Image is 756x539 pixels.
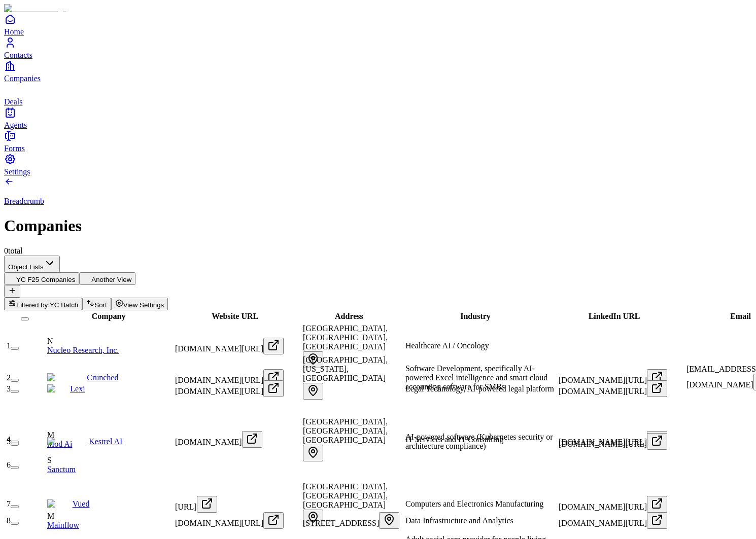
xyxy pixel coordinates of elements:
span: [DOMAIN_NAME][URL] [559,387,647,396]
span: Sort [94,301,107,309]
span: [GEOGRAPHIC_DATA], [GEOGRAPHIC_DATA], [GEOGRAPHIC_DATA] [303,417,388,444]
span: LinkedIn URL [589,312,640,320]
span: Legal Technology, AI-powered legal platform [405,384,554,393]
span: Software Development, specifically AI-powered Excel intelligence and smart cloud accounting softw... [405,364,547,391]
p: Breadcrumb [4,197,752,206]
span: [DOMAIN_NAME][URL] [559,440,647,448]
a: Sanctum [47,465,76,474]
img: Item Brain Logo [4,4,66,13]
button: Open [379,512,399,529]
img: Vued [47,499,73,509]
span: Deals [4,97,22,106]
button: Open [263,369,284,386]
span: [GEOGRAPHIC_DATA], [GEOGRAPHIC_DATA], [GEOGRAPHIC_DATA] [303,324,388,351]
button: Another View [79,272,135,285]
div: 0 total [4,246,752,256]
a: Mainflow [47,521,79,529]
span: Companies [4,74,41,83]
span: [DOMAIN_NAME][URL] [175,344,263,353]
button: Open [647,369,667,386]
span: Filtered by: [16,301,50,309]
span: 1 [7,341,11,350]
button: Open [197,496,217,513]
img: Kestrel AI [47,437,89,446]
span: Forms [4,144,25,153]
span: [URL] [175,502,197,511]
span: Data Infrastructure and Analytics [405,516,513,525]
span: 8 [7,516,11,525]
button: Open [647,512,667,529]
a: Lexi [70,384,85,393]
button: Open [263,338,284,354]
button: Open [647,433,667,450]
button: Sort [82,298,111,310]
span: Contacts [4,51,32,59]
span: 5 [7,437,11,446]
span: [DOMAIN_NAME][URL] [559,519,647,527]
a: Kestrel AI [89,437,122,446]
a: Home [4,13,752,36]
button: Open [647,496,667,513]
button: Open [647,380,667,397]
a: Forms [4,130,752,153]
span: Healthcare AI / Oncology [405,341,489,350]
span: Computers and Electronics Manufacturing [405,499,543,508]
span: 2 [7,373,11,382]
span: [STREET_ADDRESS] [303,519,379,527]
span: [GEOGRAPHIC_DATA], [US_STATE], [GEOGRAPHIC_DATA] [303,355,388,382]
span: [GEOGRAPHIC_DATA], [GEOGRAPHIC_DATA], [GEOGRAPHIC_DATA] [303,482,388,509]
a: Agents [4,106,752,129]
span: [DOMAIN_NAME][URL] [175,387,263,396]
a: deals [4,83,752,106]
button: View Settings [111,298,168,310]
div: N [47,337,173,346]
span: [DOMAIN_NAME][URL] [559,502,647,511]
button: Open [263,380,284,397]
img: Crunched [47,373,87,382]
span: Agents [4,121,27,129]
span: [DOMAIN_NAME][URL] [175,519,263,527]
a: Vued [73,499,90,508]
button: Filtered by:YC Batch [4,298,82,310]
h1: Companies [4,217,752,235]
span: Address [335,312,363,320]
span: 7 [7,499,11,508]
a: Companies [4,60,752,83]
span: 6 [7,460,11,469]
a: Nucleo Research, Inc. [47,346,119,354]
span: Home [4,27,24,36]
span: Industry [460,312,491,320]
span: Email [730,312,751,320]
span: AI-powered software (Kubernetes security or architecture compliance) [405,433,553,450]
div: S [47,456,173,465]
span: Company [92,312,126,320]
span: Website URL [212,312,258,320]
a: Breadcrumb [4,179,752,206]
div: M [47,512,173,521]
span: YC Batch [50,301,78,309]
button: YC F25 Companies [4,272,79,285]
a: Settings [4,153,752,176]
span: Settings [4,167,30,176]
span: View Settings [123,301,164,309]
a: Contacts [4,37,752,59]
a: Crunched [87,373,118,382]
img: Lexi [47,384,70,393]
span: 3 [7,384,11,393]
button: Open [263,512,284,529]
